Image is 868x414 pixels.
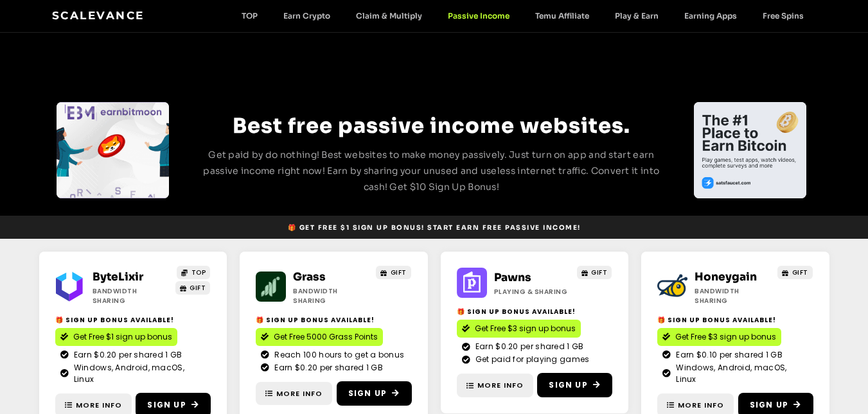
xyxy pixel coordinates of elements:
[673,349,783,361] span: Earn $0.10 per shared 1 GB
[256,382,332,406] a: More Info
[435,11,522,21] a: Passive Income
[671,11,750,21] a: Earning Apps
[750,11,817,21] a: Free Spins
[457,320,581,338] a: Get Free $3 sign up bonus
[602,11,671,21] a: Play & Earn
[147,399,186,411] span: Sign Up
[57,102,169,198] div: Slides
[276,388,323,399] span: More Info
[193,147,670,195] p: Get paid by do nothing! Best websites to make money passively. Just turn on app and start earn pa...
[71,362,206,385] span: Windows, Android, macOS, Linux
[537,373,612,397] a: Sign Up
[750,399,788,411] span: Sign Up
[457,307,613,316] h2: 🎁 Sign Up Bonus Available!
[577,266,612,279] a: GIFT
[678,400,724,411] span: More Info
[229,11,270,21] a: TOP
[695,286,772,306] h2: Bandwidth Sharing
[792,268,808,277] span: GIFT
[475,323,576,334] span: Get Free $3 sign up bonus
[591,268,607,277] span: GIFT
[673,362,808,385] span: Windows, Android, macOS, Linux
[193,110,670,142] h2: Best free passive income websites.
[191,268,206,277] span: TOP
[694,102,806,198] div: 1 / 4
[271,362,383,374] span: Earn $0.20 per shared 1 GB
[657,328,781,346] a: Get Free $3 sign up bonus
[472,341,584,352] span: Earn $0.20 per shared 1 GB
[229,11,817,21] nav: Menu
[73,331,172,343] span: Get Free $1 sign up bonus
[293,270,326,284] a: Grass
[494,271,531,284] a: Pawns
[695,270,757,284] a: Honeygain
[93,270,143,284] a: ByteLixir
[288,223,581,232] span: 🎁 Get Free $1 sign up bonus! Start earn free passive income!
[93,286,170,306] h2: Bandwidth Sharing
[76,400,122,411] span: More Info
[274,331,378,343] span: Get Free 5000 Grass Points
[457,374,533,397] a: More Info
[175,281,211,295] a: GIFT
[256,315,412,325] h2: 🎁 Sign Up Bonus Available!
[348,388,387,399] span: Sign Up
[376,266,411,279] a: GIFT
[71,349,182,361] span: Earn $0.20 per shared 1 GB
[777,266,813,279] a: GIFT
[177,266,210,279] a: TOP
[55,328,177,346] a: Get Free $1 sign up bonus
[57,102,169,198] div: 1 / 4
[55,315,211,325] h2: 🎁 Sign Up Bonus Available!
[283,220,586,236] a: 🎁 Get Free $1 sign up bonus! Start earn free passive income!
[271,349,404,361] span: Reach 100 hours to get a bonus
[477,380,524,391] span: More Info
[293,286,371,306] h2: Bandwidth Sharing
[190,283,206,293] span: GIFT
[657,315,813,325] h2: 🎁 Sign Up Bonus Available!
[256,328,383,346] a: Get Free 5000 Grass Points
[675,331,776,343] span: Get Free $3 sign up bonus
[337,381,412,406] a: Sign Up
[694,102,806,198] div: Slides
[549,379,587,391] span: Sign Up
[522,11,602,21] a: Temu Affiliate
[391,268,407,277] span: GIFT
[494,287,572,297] h2: Playing & Sharing
[52,9,145,22] a: Scalevance
[472,354,590,365] span: Get paid for playing games
[343,11,435,21] a: Claim & Multiply
[270,11,343,21] a: Earn Crypto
